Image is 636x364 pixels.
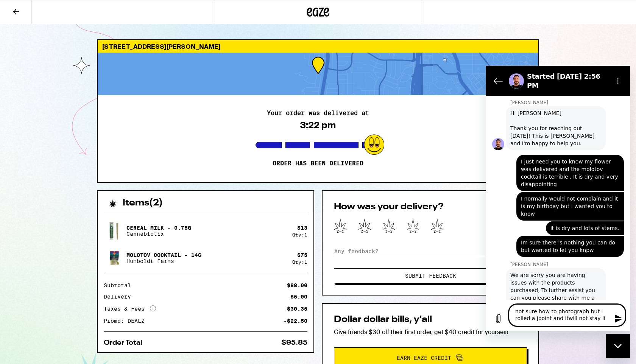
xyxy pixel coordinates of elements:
[281,339,307,346] div: $95.85
[284,318,307,324] div: -$22.50
[24,205,115,266] span: We are sorry you are having issues with the products purchased, To further assist you can you ple...
[104,220,125,241] img: Cereal Milk - 0.75g
[104,318,150,324] div: Promo: DEALZ
[104,339,148,346] div: Order Total
[292,232,307,237] div: Qty: 1
[300,120,336,131] div: 3:22 pm
[297,225,307,231] div: $ 13
[23,238,139,260] textarea: not sure how to photograph but i rolled a jpoint and itwill not stay l
[267,110,369,116] h2: Your order was delivered at
[126,258,201,264] p: Humboldt Farms
[405,273,456,278] span: Submit Feedback
[123,199,163,208] h2: Items ( 2 )
[290,294,307,299] div: $5.00
[287,306,307,311] div: $30.35
[126,231,191,237] p: Cannabiotix
[273,160,363,167] p: Order has been delivered
[287,283,307,288] div: $88.00
[334,246,527,257] input: Any feedback?
[126,252,201,258] p: Molotov Cocktail - 14g
[334,315,527,324] h2: Dollar dollar bills, y'all
[5,245,20,260] button: Upload file
[104,247,125,269] img: Molotov Cocktail - 14g
[104,283,136,288] div: Subtotal
[486,66,630,331] iframe: Messaging window
[104,294,136,299] div: Delivery
[334,328,527,336] p: Give friends $30 off their first order, get $40 credit for yourself!
[334,268,527,283] button: Submit Feedback
[297,252,307,258] div: $ 75
[292,260,307,264] div: Qty: 1
[126,225,191,231] p: Cereal Milk - 0.75g
[334,202,527,212] h2: How was your delivery?
[606,334,630,358] iframe: Button to launch messaging window, conversation in progress
[124,245,139,260] button: Send message
[104,305,156,312] div: Taxes & Fees
[98,40,538,53] div: [STREET_ADDRESS][PERSON_NAME]
[397,355,451,361] span: Earn Eaze Credit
